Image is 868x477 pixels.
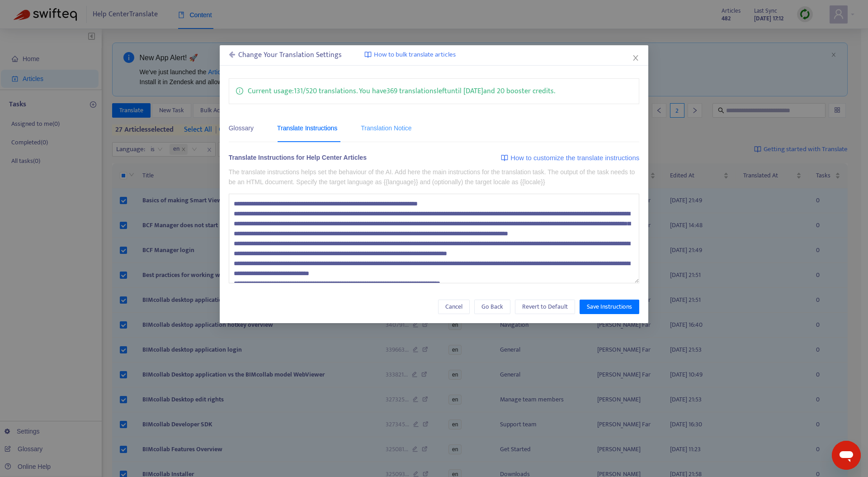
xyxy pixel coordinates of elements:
span: Revert to Default [522,302,568,312]
span: Save Instructions [587,302,632,312]
button: Save Instructions [580,300,639,314]
span: Cancel [445,302,462,312]
span: How to customize the translate instructions [510,153,639,163]
div: Change Your Translation Settings [229,50,342,61]
button: Cancel [438,300,470,314]
img: image-link [501,154,508,162]
p: The translate instructions helps set the behaviour of the AI. Add here the main instructions for ... [229,167,640,187]
span: close [632,54,639,62]
div: Translate Instructions for Help Center Articles [229,153,367,166]
button: Close [631,53,641,63]
a: How to customize the translate instructions [501,153,639,163]
p: Current usage: 131 / 520 translations . You have 369 translations left until [DATE] and 20 booste... [248,86,555,97]
button: Go Back [474,300,510,314]
img: image-link [364,51,372,58]
span: Go Back [481,302,503,312]
button: Revert to Default [515,300,575,314]
div: Translation Notice [361,123,411,133]
span: How to bulk translate articles [374,50,456,60]
span: info-circle [236,86,243,95]
div: Translate Instructions [277,123,337,133]
iframe: Button to launch messaging window, conversation in progress [832,441,861,470]
div: Glossary [229,123,254,133]
a: How to bulk translate articles [364,50,456,60]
